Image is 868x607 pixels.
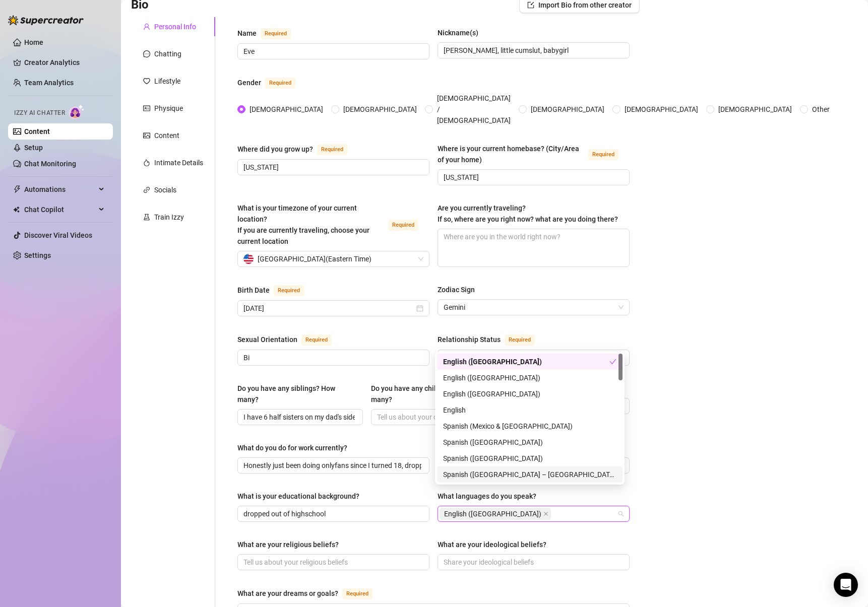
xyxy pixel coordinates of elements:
[154,130,179,141] div: Content
[437,386,623,402] div: English (Australia)
[237,143,358,155] label: Where did you grow up?
[154,103,183,114] div: Physique
[808,104,834,115] span: Other
[24,54,105,71] a: Creator Analytics
[444,300,624,315] span: Gemini
[24,38,43,46] a: Home
[237,77,306,89] label: Gender
[258,251,371,266] span: [GEOGRAPHIC_DATA] ( Eastern Time )
[438,284,475,295] div: Zodiac Sign
[154,157,203,168] div: Intimate Details
[243,303,414,314] input: Birth Date
[443,453,616,464] div: Spanish ([GEOGRAPHIC_DATA])
[527,104,608,115] span: [DEMOGRAPHIC_DATA]
[443,388,616,399] div: English ([GEOGRAPHIC_DATA])
[588,149,618,160] span: Required
[437,402,623,418] div: English
[243,352,421,363] input: Sexual Orientation
[237,383,356,405] div: Do you have any siblings? How many?
[377,412,488,423] input: Do you have any children? How many?
[505,334,535,346] span: Required
[538,1,632,9] span: Import Bio from other creator
[13,206,20,213] img: Chat Copilot
[237,144,313,155] div: Where did you grow up?
[438,539,546,550] div: What are your ideological beliefs?
[437,434,623,450] div: Spanish (United States)
[237,491,359,502] div: What is your educational background?
[437,466,623,483] div: Spanish (South America – North)
[437,370,623,386] div: English (UK)
[154,184,176,195] div: Socials
[437,450,623,466] div: Spanish (Spain)
[317,144,347,155] span: Required
[438,27,478,38] div: Nickname(s)
[243,254,254,264] img: us
[438,204,618,223] span: Are you currently traveling? If so, where are you right now? what are you doing there?
[444,508,541,519] span: English ([GEOGRAPHIC_DATA])
[243,557,421,568] input: What are your religious beliefs?
[154,212,184,223] div: Train Izzy
[24,160,76,168] a: Chat Monitoring
[438,143,584,165] div: Where is your current homebase? (City/Area of your home)
[237,204,369,245] span: What is your timezone of your current location? If you are currently traveling, choose your curre...
[24,251,51,259] a: Settings
[143,105,150,112] span: idcard
[621,104,702,115] span: [DEMOGRAPHIC_DATA]
[143,214,150,221] span: experiment
[443,356,609,367] div: English ([GEOGRAPHIC_DATA])
[237,442,354,453] label: What do you do for work currently?
[339,104,421,115] span: [DEMOGRAPHIC_DATA]
[154,21,196,32] div: Personal Info
[237,588,338,599] div: What are your dreams or goals?
[143,132,150,139] span: picture
[243,460,421,471] input: What do you do for work currently?
[301,334,332,346] span: Required
[243,46,421,57] input: Name
[14,108,65,118] span: Izzy AI Chatter
[143,50,150,57] span: message
[24,144,43,152] a: Setup
[237,383,363,405] label: Do you have any siblings? How many?
[371,383,497,405] label: Do you have any children? How many?
[24,79,74,87] a: Team Analytics
[443,437,616,448] div: Spanish ([GEOGRAPHIC_DATA])
[143,23,150,30] span: user
[154,48,181,59] div: Chatting
[237,539,339,550] div: What are your religious beliefs?
[237,284,315,296] label: Birth Date
[24,181,96,197] span: Automations
[69,104,85,119] img: AI Chatter
[24,127,50,136] a: Content
[237,77,261,88] div: Gender
[444,172,622,183] input: Where is your current homebase? (City/Area of your home)
[443,469,616,480] div: Spanish ([GEOGRAPHIC_DATA] – [GEOGRAPHIC_DATA])
[443,372,616,383] div: English ([GEOGRAPHIC_DATA])
[437,418,623,434] div: Spanish (Mexico & Central America)
[714,104,796,115] span: [DEMOGRAPHIC_DATA]
[24,231,92,239] a: Discover Viral Videos
[438,539,553,550] label: What are your ideological beliefs?
[444,557,622,568] input: What are your ideological beliefs?
[24,201,96,218] span: Chat Copilot
[143,78,150,85] span: heart
[543,511,548,516] span: close
[154,76,180,87] div: Lifestyle
[433,93,515,126] span: [DEMOGRAPHIC_DATA] / [DEMOGRAPHIC_DATA]
[438,491,536,502] div: What languages do you speak?
[243,162,421,173] input: Where did you grow up?
[834,573,858,597] div: Open Intercom Messenger
[388,220,418,231] span: Required
[237,491,366,502] label: What is your educational background?
[444,45,622,56] input: Nickname(s)
[237,539,346,550] label: What are your religious beliefs?
[243,508,421,519] input: What is your educational background?
[443,421,616,432] div: Spanish (Mexico & [GEOGRAPHIC_DATA])
[440,508,551,520] span: English (US)
[371,383,489,405] div: Do you have any children? How many?
[437,354,623,370] div: English (US)
[274,285,304,296] span: Required
[438,333,546,346] label: Relationship Status
[245,104,327,115] span: [DEMOGRAPHIC_DATA]
[237,28,257,39] div: Name
[438,27,485,38] label: Nickname(s)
